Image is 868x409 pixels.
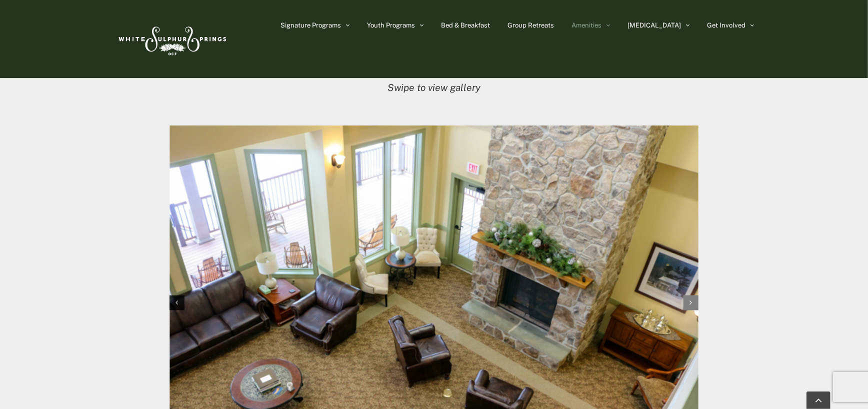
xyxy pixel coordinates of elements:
[441,22,490,28] span: Bed & Breakfast
[507,22,554,28] span: Group Retreats
[707,22,745,28] span: Get Involved
[683,295,698,310] div: Next slide
[280,22,341,28] span: Signature Programs
[367,22,415,28] span: Youth Programs
[114,15,229,62] img: White Sulphur Springs Logo
[169,295,184,310] div: Previous slide
[387,82,480,93] em: Swipe to view gallery
[627,22,681,28] span: [MEDICAL_DATA]
[571,22,601,28] span: Amenities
